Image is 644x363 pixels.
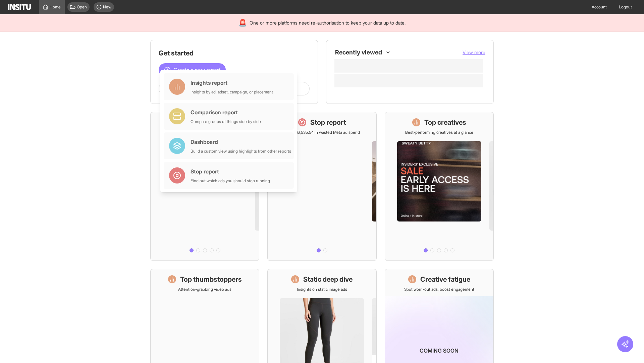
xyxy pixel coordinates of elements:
[159,48,310,58] h1: Get started
[385,112,494,261] a: Top creativesBest-performing creatives at a glance
[424,118,466,127] h1: Top creatives
[310,118,346,127] h1: Stop report
[8,4,31,10] img: Logo
[463,49,485,56] button: View more
[180,275,242,284] h1: Top thumbstoppers
[191,178,270,184] div: Find out which ads you should stop running
[284,130,360,135] p: Save £16,535.54 in wasted Meta ad spend
[191,149,291,154] div: Build a custom view using highlights from other reports
[159,63,226,77] button: Create a new report
[191,108,261,116] div: Comparison report
[178,287,231,292] p: Attention-grabbing video ads
[191,89,273,95] div: Insights by ad, adset, campaign, or placement
[191,119,261,124] div: Compare groups of things side by side
[191,138,291,146] div: Dashboard
[267,112,376,261] a: Stop reportSave £16,535.54 in wasted Meta ad spend
[173,66,220,74] span: Create a new report
[50,4,61,10] span: Home
[297,287,347,292] p: Insights on static image ads
[150,112,259,261] a: What's live nowSee all active ads instantly
[77,4,87,10] span: Open
[191,79,273,87] div: Insights report
[103,4,111,10] span: New
[405,130,473,135] p: Best-performing creatives at a glance
[303,275,353,284] h1: Static deep dive
[238,18,247,28] div: 🚨
[250,19,406,26] span: One or more platforms need re-authorisation to keep your data up to date.
[191,167,270,175] div: Stop report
